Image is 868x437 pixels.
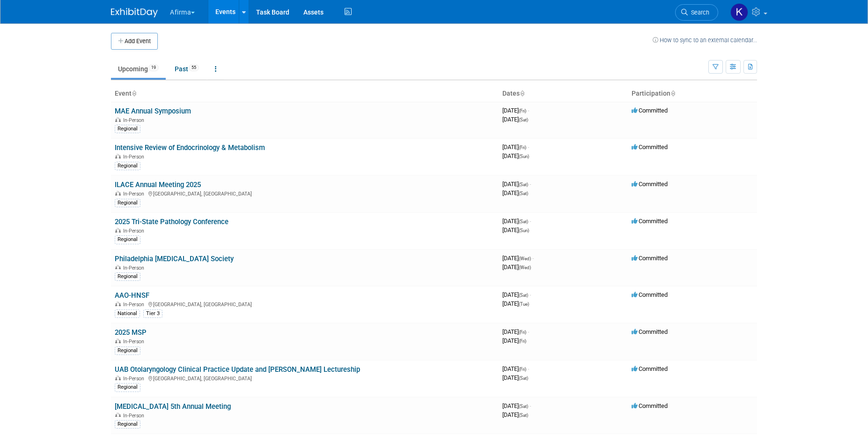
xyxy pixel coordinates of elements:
span: [DATE] [502,337,526,344]
div: Regional [115,347,140,355]
span: (Fri) [519,145,526,150]
a: [MEDICAL_DATA] 5th Annual Meeting [115,402,231,411]
span: [DATE] [502,116,528,123]
a: Intensive Review of Endocrinology & Metabolism [115,143,265,152]
span: [DATE] [502,226,529,234]
a: 2025 Tri-State Pathology Conference [115,218,228,226]
span: (Fri) [519,330,526,335]
a: Upcoming19 [111,60,166,78]
div: Tier 3 [143,309,162,318]
a: Past55 [168,60,206,78]
span: (Wed) [519,256,531,261]
th: Participation [628,86,757,102]
img: In-Person Event [115,339,121,343]
img: In-Person Event [115,265,121,270]
th: Dates [499,86,628,102]
span: (Fri) [519,367,526,372]
span: (Fri) [519,339,526,344]
img: ExhibitDay [111,8,158,17]
a: How to sync to an external calendar... [653,37,757,44]
div: Regional [115,162,140,170]
span: In-Person [123,228,147,234]
span: In-Person [123,265,147,271]
img: In-Person Event [115,154,121,158]
span: - [528,328,529,335]
span: (Sat) [519,191,528,196]
span: Committed [632,107,668,114]
span: (Sat) [519,376,528,381]
span: [DATE] [502,143,529,151]
span: (Sat) [519,404,528,409]
span: [DATE] [502,181,531,188]
span: [DATE] [502,374,528,381]
div: [GEOGRAPHIC_DATA], [GEOGRAPHIC_DATA] [115,300,495,308]
span: [DATE] [502,264,531,271]
span: - [530,218,531,225]
span: Committed [632,402,668,409]
span: In-Person [123,413,147,419]
span: [DATE] [502,411,528,418]
span: Committed [632,291,668,298]
span: (Wed) [519,265,531,270]
span: [DATE] [502,218,531,225]
span: (Tue) [519,301,529,307]
a: 2025 MSP [115,328,147,337]
span: In-Person [123,376,147,382]
span: [DATE] [502,152,529,159]
img: In-Person Event [115,117,121,122]
a: MAE Annual Symposium [115,107,191,115]
span: - [528,143,529,151]
span: [DATE] [502,402,531,409]
span: - [528,107,529,114]
span: [DATE] [502,107,529,114]
span: [DATE] [502,291,531,298]
a: ILACE Annual Meeting 2025 [115,181,201,189]
span: In-Person [123,301,147,308]
span: (Sat) [519,293,528,298]
a: Sort by Event Name [132,90,136,97]
span: Committed [632,181,668,188]
a: Sort by Participation Type [670,90,675,97]
span: 19 [148,64,159,71]
a: Sort by Start Date [520,90,524,97]
span: 55 [189,64,199,71]
span: Committed [632,365,668,372]
button: Add Event [111,33,158,50]
div: Regional [115,383,140,392]
th: Event [111,86,499,102]
img: In-Person Event [115,228,121,233]
span: (Fri) [519,108,526,113]
span: [DATE] [502,189,528,196]
span: - [530,181,531,188]
a: AAO-HNSF [115,291,149,300]
a: Search [675,4,718,21]
span: [DATE] [502,255,534,262]
div: Regional [115,235,140,244]
img: In-Person Event [115,376,121,380]
span: (Sat) [519,219,528,224]
span: [DATE] [502,365,529,372]
div: Regional [115,420,140,429]
img: In-Person Event [115,191,121,196]
a: Philadelphia [MEDICAL_DATA] Society [115,255,234,263]
img: In-Person Event [115,301,121,306]
div: Regional [115,199,140,207]
span: (Sat) [519,182,528,187]
span: [DATE] [502,300,529,307]
span: Committed [632,143,668,151]
img: In-Person Event [115,413,121,417]
span: - [532,255,534,262]
span: (Sun) [519,154,529,159]
span: (Sat) [519,413,528,418]
span: [DATE] [502,328,529,335]
span: (Sat) [519,117,528,122]
span: - [530,402,531,409]
span: In-Person [123,154,147,160]
img: Keirsten Davis [730,3,748,21]
span: In-Person [123,191,147,197]
div: [GEOGRAPHIC_DATA], [GEOGRAPHIC_DATA] [115,189,495,197]
span: Committed [632,255,668,262]
span: (Sun) [519,228,529,233]
span: - [528,365,529,372]
div: Regional [115,125,140,133]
